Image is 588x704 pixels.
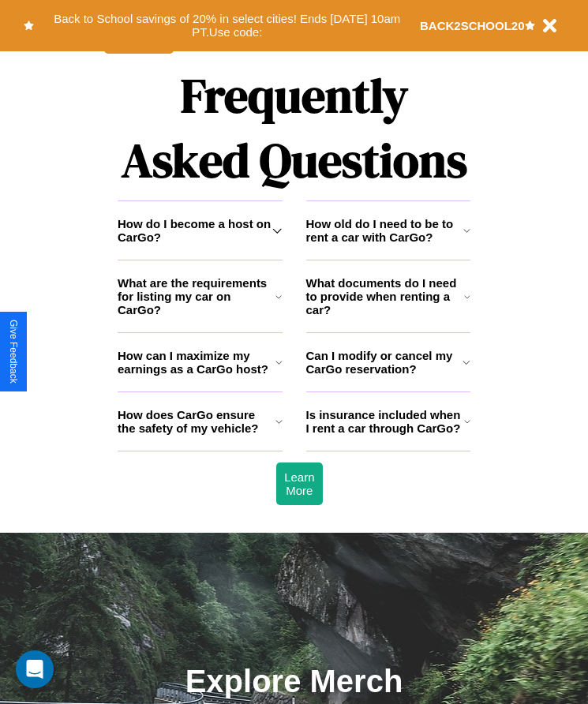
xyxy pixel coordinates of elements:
[276,462,322,505] button: Learn More
[8,320,19,384] div: Give Feedback
[306,276,465,316] h3: What documents do I need to provide when renting a car?
[118,55,470,200] h1: Frequently Asked Questions
[16,650,54,688] div: Open Intercom Messenger
[118,217,272,244] h3: How do I become a host on CarGo?
[420,19,525,32] b: BACK2SCHOOL20
[118,349,275,376] h3: How can I maximize my earnings as a CarGo host?
[306,217,463,244] h3: How old do I need to be to rent a car with CarGo?
[118,276,275,316] h3: What are the requirements for listing my car on CarGo?
[118,408,275,435] h3: How does CarGo ensure the safety of my vehicle?
[306,408,464,435] h3: Is insurance included when I rent a car through CarGo?
[306,349,463,376] h3: Can I modify or cancel my CarGo reservation?
[34,8,420,43] button: Back to School savings of 20% in select cities! Ends [DATE] 10am PT.Use code:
